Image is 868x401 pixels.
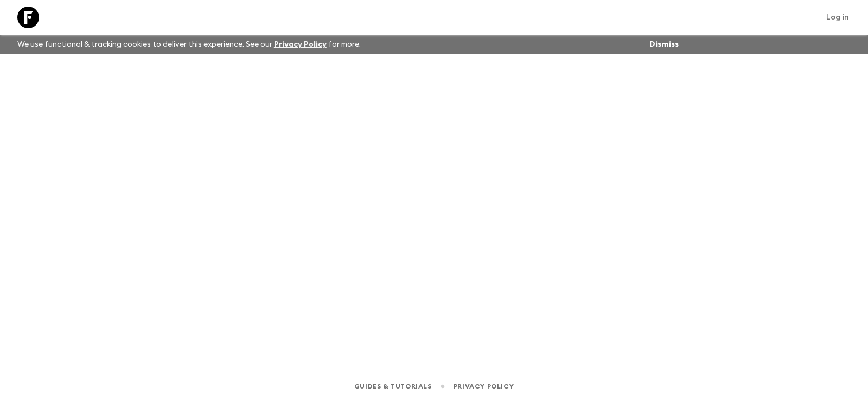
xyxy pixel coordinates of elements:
a: Privacy Policy [274,41,327,48]
p: We use functional & tracking cookies to deliver this experience. See our for more. [13,35,365,54]
a: Guides & Tutorials [354,380,432,392]
button: Dismiss [647,37,681,52]
a: Log in [820,10,855,25]
a: Privacy Policy [454,380,514,392]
